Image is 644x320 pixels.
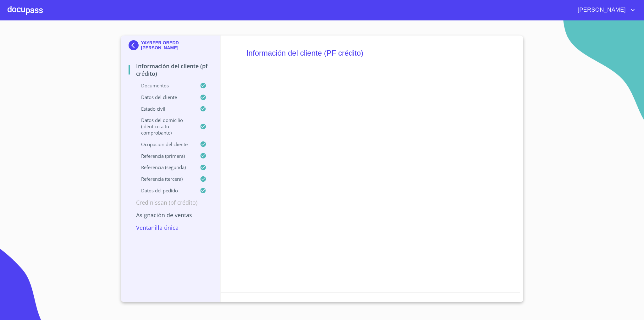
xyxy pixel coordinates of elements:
p: Ventanilla única [129,224,213,231]
p: YAYRFER OBEDD [PERSON_NAME] [141,40,213,50]
button: account of current user [573,5,636,15]
div: YAYRFER OBEDD [PERSON_NAME] [129,40,213,53]
p: Estado Civil [129,106,200,112]
p: Datos del domicilio (idéntico a tu comprobante) [129,117,200,136]
img: Docupass spot blue [129,40,141,50]
p: Documentos [129,82,200,89]
p: Credinissan (PF crédito) [129,199,213,206]
p: Ocupación del Cliente [129,141,200,147]
span: [PERSON_NAME] [573,5,629,15]
p: Referencia (tercera) [129,176,200,182]
p: Datos del pedido [129,187,200,194]
h5: Información del cliente (PF crédito) [246,40,494,66]
p: Referencia (segunda) [129,164,200,170]
p: Datos del cliente [129,94,200,100]
p: Información del cliente (PF crédito) [129,62,213,77]
p: Referencia (primera) [129,153,200,159]
p: Asignación de Ventas [129,211,213,219]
